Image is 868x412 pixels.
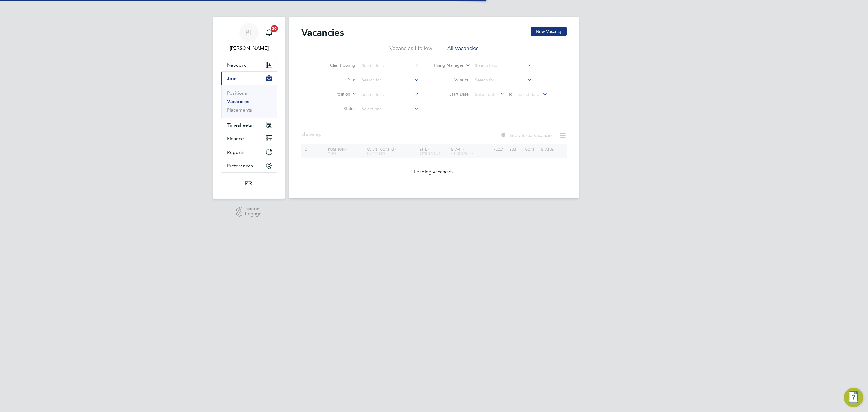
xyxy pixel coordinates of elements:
button: Timesheets [221,118,277,132]
span: Preferences [227,163,253,169]
button: Reports [221,145,277,159]
li: All Vacancies [447,45,479,55]
label: Client Config [321,62,355,68]
input: Search for... [360,76,419,84]
button: Finance [221,132,277,145]
span: Paul Ledingham [221,45,277,52]
a: Go to home page [221,179,277,188]
span: Timesheets [227,122,252,128]
button: Jobs [221,72,277,85]
input: Select one [360,105,419,113]
span: Select date [517,92,539,97]
button: New Vacancy [531,27,567,36]
a: Placements [227,107,252,113]
input: Search for... [360,62,419,70]
span: Finance [227,136,244,141]
li: Vacancies I follow [389,45,432,55]
span: PL [245,29,253,36]
label: Status [321,106,355,111]
input: Search for... [473,62,532,70]
label: Hiring Manager [429,62,464,68]
a: Powered byEngage [236,206,262,218]
label: Hide Closed Vacancies [500,132,553,138]
a: Vacancies [227,99,249,104]
span: Select date [475,92,497,97]
label: Position [316,91,350,97]
button: Preferences [221,159,277,172]
span: Jobs [227,76,237,81]
div: Showing [301,132,325,138]
span: 20 [271,25,278,32]
button: Engage Resource Center [844,388,863,407]
span: To [506,90,514,98]
input: Search for... [360,90,419,99]
input: Search for... [473,76,532,84]
label: Vendor [434,77,469,82]
label: Site [321,77,355,82]
span: Reports [227,149,244,155]
h2: Vacancies [301,27,344,39]
label: Start Date [434,91,469,97]
span: Engage [245,211,262,217]
button: Network [221,58,277,71]
a: 20 [263,23,275,42]
a: Positions [227,90,247,96]
span: Network [227,62,246,68]
a: PL[PERSON_NAME] [221,23,277,52]
img: psrsolutions-logo-retina.png [244,179,254,188]
span: ... [320,132,324,138]
div: Jobs [221,85,277,118]
nav: Main navigation [213,17,285,199]
span: Powered by [245,206,262,211]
